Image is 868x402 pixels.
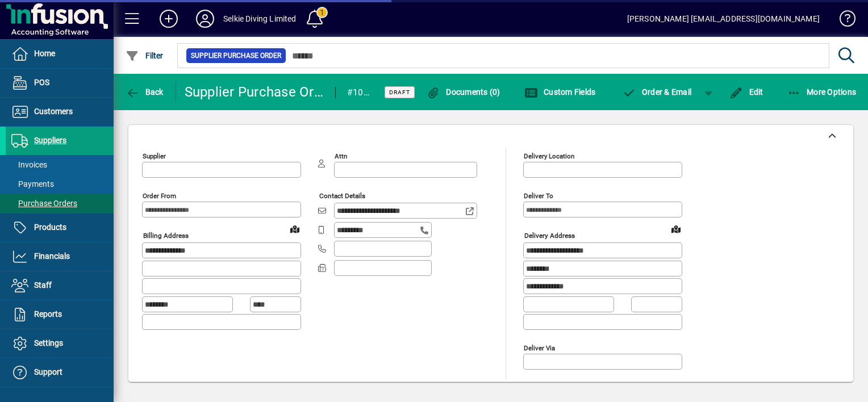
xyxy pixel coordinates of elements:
span: POS [34,78,49,87]
a: Invoices [6,155,114,174]
div: Supplier Purchase Order [185,83,324,101]
button: Edit [727,82,766,102]
a: Settings [6,329,114,358]
span: Filter [126,51,164,60]
div: [PERSON_NAME] [EMAIL_ADDRESS][DOMAIN_NAME] [627,10,820,28]
div: Selkie Diving Limited [223,10,297,28]
a: View on map [667,220,685,238]
a: Knowledge Base [831,2,854,39]
span: Order & Email [622,87,691,97]
span: Suppliers [34,136,66,145]
button: Documents (0) [424,82,503,102]
span: Documents (0) [427,87,500,97]
span: Supplier Purchase Order [191,50,281,61]
a: Financials [6,242,114,271]
span: Products [34,223,66,232]
span: Settings [34,338,63,347]
button: Back [123,82,166,102]
mat-label: Deliver via [524,344,555,351]
button: Profile [187,9,223,29]
div: #1051 [347,83,370,102]
span: Invoices [11,160,47,169]
a: View on map [286,220,304,238]
span: Home [34,49,55,58]
span: Support [34,367,62,376]
mat-label: Supplier [143,152,166,160]
button: Order & Email [616,82,697,102]
button: Add [151,9,187,29]
span: Payments [11,179,54,189]
span: Staff [34,280,52,290]
span: Custom Fields [524,87,596,97]
span: Back [126,87,164,97]
a: Reports [6,300,114,329]
button: Filter [123,45,166,66]
mat-label: Delivery Location [524,152,574,160]
a: Staff [6,271,114,300]
a: Customers [6,98,114,126]
span: Edit [729,87,763,97]
span: Financials [34,252,70,261]
span: Purchase Orders [11,199,77,208]
a: POS [6,69,114,97]
mat-label: Deliver To [524,192,553,200]
app-page-header-button: Back [114,82,176,102]
span: More Options [787,87,857,97]
span: Customers [34,107,73,116]
a: Support [6,358,114,387]
a: Home [6,40,114,68]
button: More Options [784,82,859,102]
a: Payments [6,174,114,194]
a: Products [6,213,114,242]
span: Reports [34,309,62,319]
a: Purchase Orders [6,194,114,213]
span: Draft [389,89,410,96]
mat-label: Order from [143,192,176,200]
button: Custom Fields [521,82,599,102]
mat-label: Attn [335,152,347,160]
